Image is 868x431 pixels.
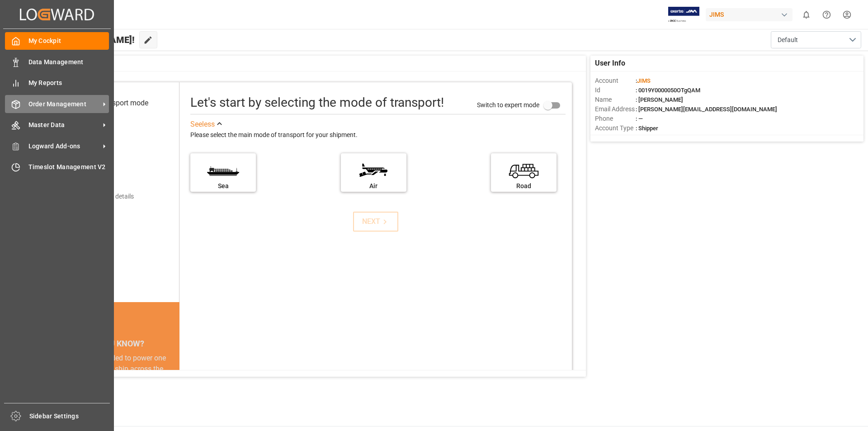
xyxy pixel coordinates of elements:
[771,31,861,48] button: open menu
[595,76,636,85] span: Account
[595,123,636,133] span: Account Type
[38,31,135,48] span: Hello [PERSON_NAME]!
[706,8,793,21] div: JIMS
[636,87,700,94] span: : 0019Y0000050OTgQAM
[796,5,816,25] button: show 0 new notifications
[29,412,110,421] span: Sidebar Settings
[28,57,109,67] span: Data Management
[167,353,179,429] button: next slide / item
[595,95,636,104] span: Name
[636,115,643,122] span: : —
[595,85,636,95] span: Id
[595,104,636,114] span: Email Address
[345,181,402,191] div: Air
[60,353,169,418] div: The energy needed to power one large container ship across the ocean in a single day is the same ...
[636,106,777,113] span: : [PERSON_NAME][EMAIL_ADDRESS][DOMAIN_NAME]
[28,36,109,46] span: My Cockpit
[28,120,100,130] span: Master Data
[595,114,636,123] span: Phone
[5,32,109,50] a: My Cockpit
[5,158,109,176] a: Timeslot Management V2
[28,162,109,172] span: Timeslot Management V2
[28,78,109,88] span: My Reports
[28,99,100,109] span: Order Management
[477,101,539,108] span: Switch to expert mode
[362,216,390,227] div: NEXT
[668,7,699,23] img: Exertis%20JAM%20-%20Email%20Logo.jpg_1722504956.jpg
[706,6,796,23] button: JIMS
[28,142,100,151] span: Logward Add-ons
[778,35,798,45] span: Default
[5,53,109,71] a: Data Management
[636,125,658,132] span: : Shipper
[5,74,109,92] a: My Reports
[195,181,251,191] div: Sea
[636,96,683,103] span: : [PERSON_NAME]
[595,58,625,69] span: User Info
[353,212,398,232] button: NEXT
[190,130,566,141] div: Please select the main mode of transport for your shipment.
[637,77,651,84] span: JIMS
[190,93,444,112] div: Let's start by selecting the mode of transport!
[49,334,179,353] div: DID YOU KNOW?
[636,77,651,84] span: :
[190,119,215,130] div: See less
[816,5,837,25] button: Help Center
[495,181,552,191] div: Road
